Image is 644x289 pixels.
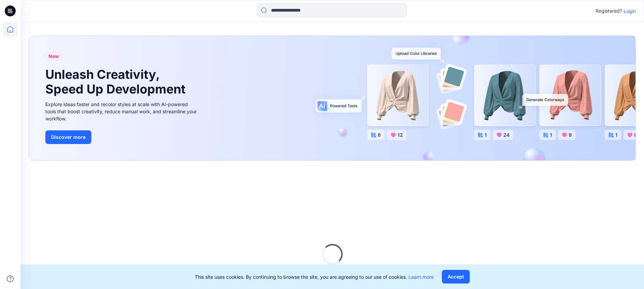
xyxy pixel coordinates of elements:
[442,270,470,284] button: Accept
[195,273,434,280] p: This site uses cookies. By continuing to browse the site, you are agreeing to our use of cookies.
[596,7,622,15] p: Registered?
[48,52,59,60] span: New
[624,8,636,15] p: Login
[408,274,434,280] a: Learn more
[45,130,91,144] button: Discover more
[45,101,199,122] div: Explore ideas faster and recolor styles at scale with AI-powered tools that boost creativity, red...
[45,67,189,97] h1: Unleash Creativity, Speed Up Development
[45,130,199,144] a: Discover more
